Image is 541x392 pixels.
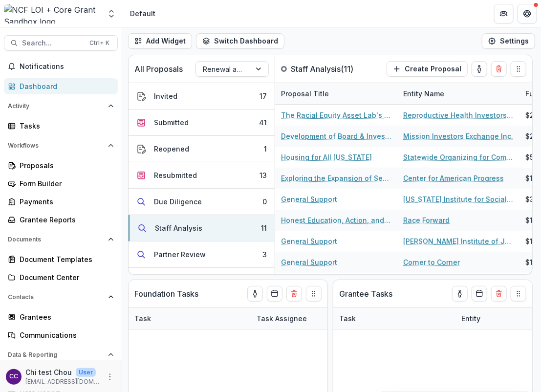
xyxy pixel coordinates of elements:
p: All Proposals [134,63,183,75]
a: Proposals [4,157,118,174]
a: Form Builder [4,175,118,192]
p: Foundation Tasks [134,288,198,300]
button: Staff Analysis11 [129,215,275,241]
a: Reproductive Health Investors Alliance, Inc. [403,110,514,120]
div: Staff Analysis [155,223,202,233]
div: 3 [262,249,267,260]
div: Entity Name [397,88,450,99]
div: Document Templates [20,254,110,264]
img: NCF LOI + Core Grant Sandbox logo [4,4,101,23]
a: Center for American Progress [403,173,504,183]
button: Open Documents [4,232,118,247]
button: Open Data & Reporting [4,347,118,363]
div: Related Proposal [324,313,394,324]
button: Get Help [518,4,537,23]
a: Exploring the Expansion of Sectoral Bargaining and Standard Setting in [US_STATE] and [US_STATE] [281,173,391,183]
p: Grantee Tasks [339,288,392,300]
div: 11 [261,223,267,233]
div: Tasks [20,121,110,131]
div: Task Assignee [251,313,313,324]
div: Resubmitted [154,170,197,180]
p: Chi test Chou [25,367,72,377]
a: The Racial Equity Asset Lab's Due Diligence 2.0 [281,110,391,120]
div: 1 [264,144,267,154]
a: Statewide Organizing for Community Empowerment Resource Project [403,152,514,162]
button: Open entity switcher [105,4,118,23]
div: Invited [154,91,177,101]
div: 41 [259,117,267,128]
button: Drag [511,286,526,302]
p: Staff Analysis ( 11 ) [291,63,364,75]
button: Delete card [286,286,302,302]
div: 0 [262,196,267,207]
div: Task [333,308,455,329]
button: Notifications [4,59,118,74]
button: Create Proposal [387,61,468,77]
div: Task [333,313,362,324]
div: Default [130,8,155,19]
div: Task Assignee [251,308,324,329]
button: Delete card [491,286,507,302]
p: [EMAIL_ADDRESS][DOMAIN_NAME] [25,377,100,386]
button: Drag [306,286,322,302]
div: Form Builder [20,178,110,189]
div: Entity Name [397,83,519,104]
a: Tasks [4,118,118,134]
div: Partner Review [154,249,206,260]
button: Due Diligence0 [129,189,275,215]
div: 17 [260,91,267,101]
div: Task [129,308,251,329]
div: Proposal Title [275,83,397,104]
a: General Support [281,257,337,267]
span: Documents [8,236,104,243]
span: Activity [8,103,104,109]
button: Delete card [491,61,507,77]
button: Calendar [472,286,487,302]
button: Open Contacts [4,289,118,305]
button: toggle-assigned-to-me [472,61,487,77]
div: Payments [20,196,110,207]
div: 13 [260,170,267,180]
button: Submitted41 [129,109,275,136]
div: Entity [455,313,486,324]
div: Related Proposal [324,308,446,329]
button: Drag [511,61,526,77]
button: Open Activity [4,98,118,114]
button: toggle-assigned-to-me [247,286,263,302]
a: [PERSON_NAME] Institute of Justice [403,236,514,246]
button: Add Widget [128,33,192,49]
a: General Support [281,236,337,246]
button: Reopened1 [129,136,275,162]
a: Grantee Reports [4,212,118,228]
div: Grantees [20,312,110,322]
div: Chi test Chou [9,373,18,380]
div: Ctrl + K [87,38,111,48]
div: Communications [20,330,110,340]
nav: breadcrumb [126,6,159,21]
a: Payments [4,194,118,210]
div: Reopened [154,144,189,154]
div: Proposals [20,160,110,171]
span: Notifications [20,63,114,71]
span: Workflows [8,142,104,149]
div: Proposal Title [275,88,335,99]
div: Document Center [20,272,110,283]
a: Dashboard [4,78,118,94]
a: Document Center [4,269,118,285]
div: Due Diligence [154,196,202,207]
a: General Support [281,194,337,204]
a: Document Templates [4,251,118,267]
button: Invited17 [129,83,275,109]
span: Search... [22,39,84,47]
a: Corner to Corner [403,257,460,267]
a: Development of Board & Investment Committee Education and Matchmaking Platform [281,131,391,141]
button: Partner Review3 [129,241,275,268]
a: Communications [4,327,118,343]
a: [US_STATE] Institute for Social Justice [403,194,514,204]
button: Partners [494,4,514,23]
a: Grantees [4,309,118,325]
button: More [104,371,116,383]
